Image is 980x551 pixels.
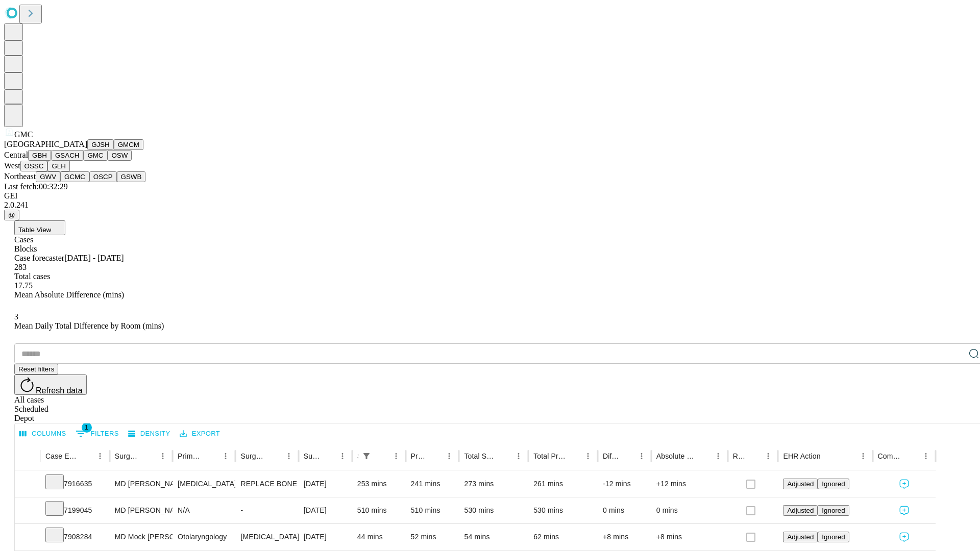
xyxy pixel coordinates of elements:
span: Mean Daily Total Difference by Room (mins) [14,321,164,330]
span: Refresh data [36,386,83,395]
button: GBH [28,150,51,161]
span: 283 [14,263,27,271]
div: 0 mins [603,497,646,523]
button: Show filters [73,425,121,442]
div: [DATE] [304,471,347,497]
button: OSSC [20,161,48,171]
span: Adjusted [787,507,814,514]
span: Ignored [822,507,845,514]
button: GWV [36,171,60,182]
div: REPLACE BONE FLAP SKULL [240,471,293,497]
button: GJSH [87,139,114,150]
div: 0 mins [656,497,723,523]
button: Menu [93,449,107,463]
span: Case forecaster [14,254,64,262]
button: Sort [141,449,156,463]
span: Ignored [822,533,845,541]
button: Menu [282,449,296,463]
button: Adjusted [783,505,818,516]
span: Adjusted [787,480,814,488]
button: GMC [83,150,107,161]
button: Menu [634,449,649,463]
div: Absolute Difference [656,452,696,460]
div: [DATE] [304,497,347,523]
div: 510 mins [411,497,454,523]
button: Menu [919,449,933,463]
button: Refresh data [14,374,87,395]
div: 530 mins [464,497,523,523]
span: West [4,161,20,170]
span: Adjusted [787,533,814,541]
span: Ignored [822,480,845,488]
div: EHR Action [783,452,820,460]
div: 273 mins [464,471,523,497]
button: Reset filters [14,364,58,374]
button: Menu [711,449,725,463]
button: Sort [822,449,836,463]
button: Ignored [818,505,849,516]
button: Menu [389,449,403,463]
button: GSACH [51,150,83,161]
button: Adjusted [783,479,818,489]
div: Predicted In Room Duration [411,452,427,460]
button: Sort [747,449,761,463]
button: Show filters [359,449,374,463]
div: [MEDICAL_DATA] [178,471,230,497]
div: Primary Service [178,452,203,460]
button: Ignored [818,532,849,542]
div: - [240,497,293,523]
span: Northeast [4,172,36,181]
div: GEI [4,191,976,201]
button: Menu [156,449,170,463]
button: Menu [856,449,870,463]
div: Surgeon Name [115,452,140,460]
button: Adjusted [783,532,818,542]
div: 7908284 [45,524,105,550]
div: 510 mins [357,497,401,523]
span: [GEOGRAPHIC_DATA] [4,140,87,148]
span: GMC [14,130,33,139]
button: Menu [442,449,456,463]
button: Sort [267,449,282,463]
div: Surgery Name [240,452,266,460]
button: Sort [375,449,389,463]
div: 1 active filter [359,449,374,463]
div: [DATE] [304,524,347,550]
div: -12 mins [603,471,646,497]
button: Sort [567,449,581,463]
button: Sort [79,449,93,463]
button: Density [126,426,173,442]
button: GMCM [114,139,143,150]
button: Sort [428,449,442,463]
div: 7199045 [45,497,105,523]
div: +8 mins [656,524,723,550]
div: N/A [178,497,230,523]
span: 1 [82,422,92,433]
span: Last fetch: 00:32:29 [4,182,68,191]
div: MD [PERSON_NAME] Md [115,471,167,497]
button: Table View [14,220,65,235]
button: Sort [204,449,218,463]
div: Resolved in EHR [733,452,746,460]
div: 253 mins [357,471,401,497]
button: Sort [620,449,634,463]
span: 3 [14,312,18,321]
button: GLH [47,161,69,171]
div: 44 mins [357,524,401,550]
button: OSW [108,150,132,161]
div: Surgery Date [304,452,320,460]
span: 17.75 [14,281,33,290]
div: Total Predicted Duration [533,452,566,460]
div: MD [PERSON_NAME] [PERSON_NAME] Md [115,497,167,523]
button: Sort [904,449,919,463]
button: Expand [20,502,35,520]
button: Export [177,426,223,442]
button: Menu [511,449,526,463]
div: 7916635 [45,471,105,497]
button: Sort [321,449,335,463]
button: GCMC [60,171,89,182]
span: Central [4,151,28,159]
div: 2.0.241 [4,201,976,210]
div: +12 mins [656,471,723,497]
div: 241 mins [411,471,454,497]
